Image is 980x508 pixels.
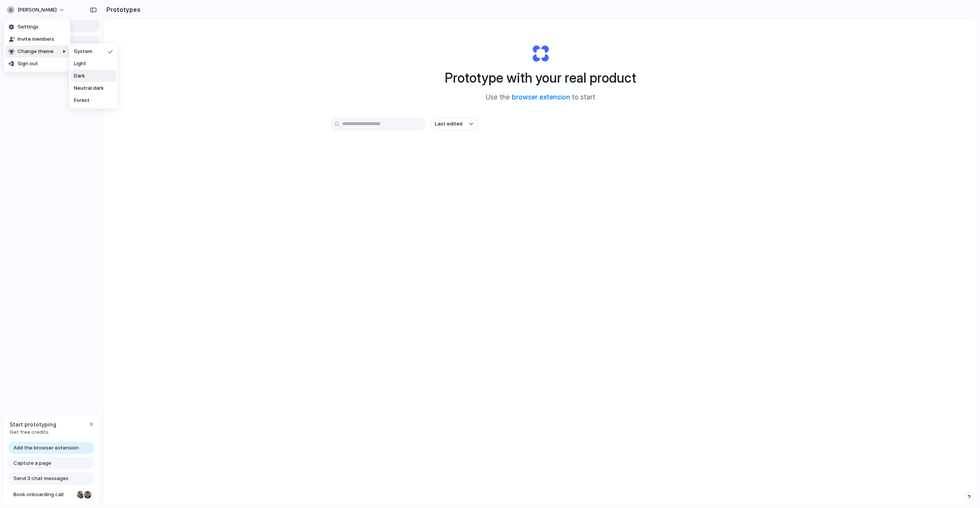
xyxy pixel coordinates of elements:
[18,23,39,31] span: Settings
[18,60,38,68] span: Sign out
[18,48,54,55] span: Change theme
[18,36,54,43] span: Invite members
[74,97,90,104] span: Forest
[74,48,92,55] span: System
[74,85,104,92] span: Neutral dark
[74,60,86,68] span: Light
[74,72,85,80] span: Dark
